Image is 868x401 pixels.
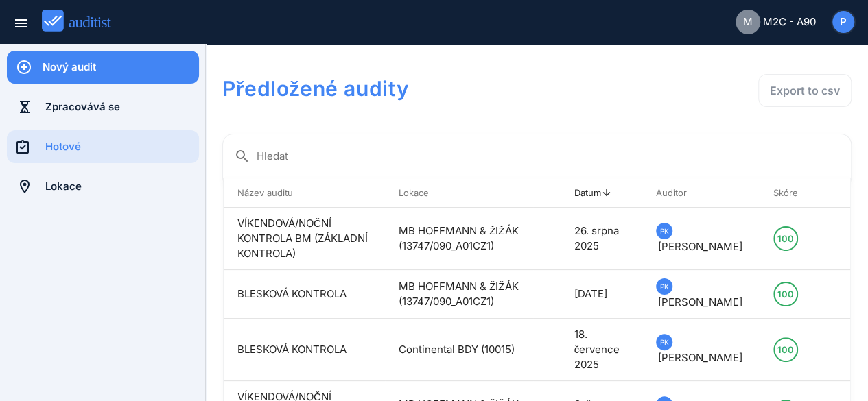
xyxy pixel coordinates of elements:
span: [PERSON_NAME] [658,351,742,364]
th: : Not sorted. [823,178,850,208]
th: Datum: Sorted descending. Activate to remove sorting. [561,178,642,208]
td: BLESKOVÁ KONTROLA [224,319,385,381]
span: [PERSON_NAME] [658,240,742,253]
td: 18. července 2025 [561,319,642,381]
div: Hotové [45,139,199,154]
span: PK [660,279,669,294]
div: Nový audit [43,60,199,75]
a: Hotové [7,130,199,163]
th: : Not sorted. [533,178,561,208]
button: Export to csv [758,74,852,107]
td: MB HOFFMANN & ŽIŽÁK (13747/090_A01CZ1) [385,208,533,270]
td: [DATE] [561,270,642,319]
span: PK [660,223,669,239]
a: Lokace [7,170,199,203]
div: Export to csv [770,82,840,99]
a: Zpracovává se [7,90,199,123]
button: P [831,10,856,34]
div: 100 [777,283,794,305]
td: MB HOFFMANN & ŽIŽÁK (13747/090_A01CZ1) [385,270,533,319]
td: Continental BDY (10015) [385,319,533,381]
img: auditist_logo_new.svg [42,10,124,32]
th: Auditor: Not sorted. Activate to sort ascending. [642,178,760,208]
h1: Předložené audity [222,74,600,103]
span: PK [660,335,669,350]
span: [PERSON_NAME] [658,295,742,308]
span: M2C - A90 [763,14,816,30]
input: Hledat [257,145,840,167]
i: arrow_upward [601,187,612,198]
td: 26. srpna 2025 [561,208,642,270]
span: P [840,14,847,30]
th: Skóre: Not sorted. Activate to sort ascending. [760,178,823,208]
i: search [234,148,250,165]
div: Zpracovává se [45,99,199,114]
td: VÍKENDOVÁ/NOČNÍ KONTROLA BM (ZÁKLADNÍ KONTROLA) [224,208,385,270]
i: menu [13,15,30,32]
div: 100 [777,228,794,250]
div: Lokace [45,179,199,194]
th: Lokace: Not sorted. Activate to sort ascending. [385,178,533,208]
span: M [743,14,753,30]
td: BLESKOVÁ KONTROLA [224,270,385,319]
div: 100 [777,339,794,361]
th: Název auditu: Not sorted. Activate to sort ascending. [224,178,385,208]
